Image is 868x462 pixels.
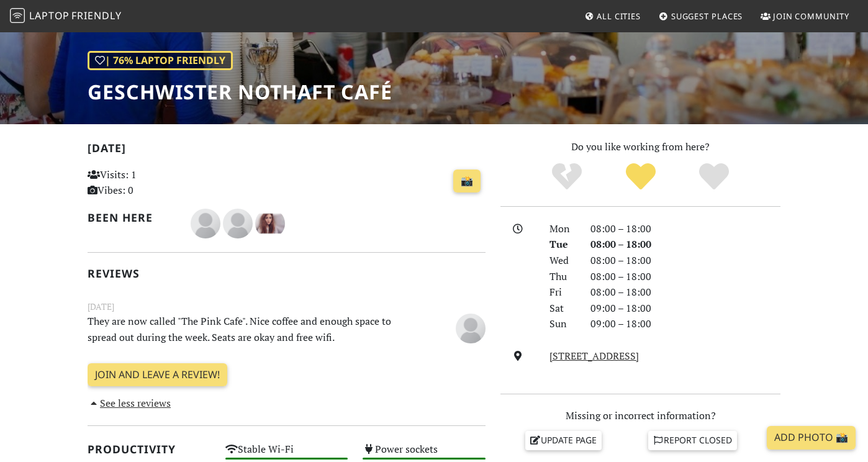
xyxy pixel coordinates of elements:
h2: [DATE] [88,142,486,160]
a: All Cities [579,5,646,27]
a: Join and leave a review! [88,363,227,387]
small: [DATE] [80,300,493,314]
div: 08:00 – 18:00 [583,221,788,237]
a: See less reviews [88,396,171,410]
span: ddsh ddsh [223,215,255,229]
img: 1777-hannah.jpg [255,209,285,238]
span: Tofu [191,215,223,229]
div: Yes [604,161,677,192]
p: They are now called "The Pink Cafe". Nice coffee and enough space to spread out during the week. ... [80,314,424,345]
a: Suggest Places [654,5,748,27]
h2: Productivity [88,443,210,456]
div: Sun [542,316,583,332]
div: 08:00 – 18:00 [583,253,788,269]
a: Update page [525,431,602,450]
div: 08:00 – 18:00 [583,284,788,301]
span: Join Community [773,11,849,22]
img: blank-535327c66bd565773addf3077783bbfce4b00ec00e9fd257753287c682c7fa38.png [456,314,486,343]
p: Do you like working from here? [500,139,780,155]
span: Suggest Places [671,11,743,22]
h1: Geschwister Nothaft Café [88,80,392,104]
a: Join Community [756,5,854,27]
div: Thu [542,269,583,285]
div: 09:00 – 18:00 [583,316,788,332]
div: Wed [542,253,583,269]
img: blank-535327c66bd565773addf3077783bbfce4b00ec00e9fd257753287c682c7fa38.png [223,209,253,238]
div: 08:00 – 18:00 [583,237,788,253]
div: Tue [542,237,583,253]
h2: Been here [88,211,176,224]
span: Laptop [29,9,70,22]
div: No [530,161,604,192]
span: Hannah Stewart [255,215,285,229]
h2: Reviews [88,267,486,280]
a: [STREET_ADDRESS] [549,349,639,363]
div: Sat [542,301,583,317]
img: blank-535327c66bd565773addf3077783bbfce4b00ec00e9fd257753287c682c7fa38.png [191,209,220,238]
span: Friendly [71,9,121,22]
div: Definitely! [677,161,751,192]
p: Missing or incorrect information? [500,408,780,424]
img: LaptopFriendly [10,8,25,23]
a: 📸 [453,170,481,193]
p: Visits: 1 Vibes: 0 [88,167,210,199]
a: LaptopFriendly LaptopFriendly [10,6,122,27]
span: All Cities [597,11,641,22]
a: Report closed [648,431,738,450]
div: 09:00 – 18:00 [583,301,788,317]
span: Tofu [456,320,486,334]
div: Fri [542,284,583,301]
div: Mon [542,221,583,237]
div: | 76% Laptop Friendly [88,51,233,71]
div: 08:00 – 18:00 [583,269,788,285]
